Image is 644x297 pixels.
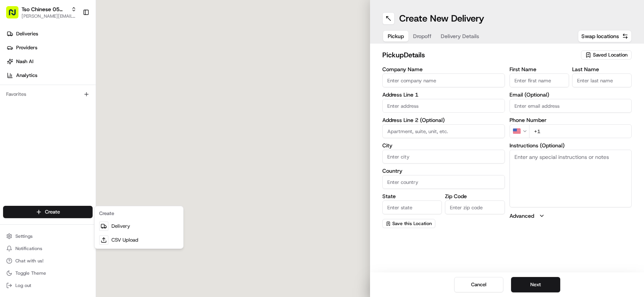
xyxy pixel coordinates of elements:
[510,143,632,148] label: Instructions (Optional)
[382,67,505,72] label: Company Name
[399,12,484,25] h1: Create New Delivery
[511,277,560,292] button: Next
[445,200,505,214] input: Enter zip code
[20,50,127,58] input: Clear
[16,72,37,79] span: Analytics
[382,194,442,199] label: State
[22,13,76,19] span: [PERSON_NAME][EMAIL_ADDRESS][DOMAIN_NAME]
[382,150,505,164] input: Enter city
[8,73,22,87] img: 1736555255976-a54dd68f-1ca7-489b-9aae-adbdc363a1c4
[26,73,126,81] div: Start new chat
[382,124,505,138] input: Apartment, suite, unit, etc.
[382,92,505,97] label: Address Line 1
[382,143,505,148] label: City
[572,67,632,72] label: Last Name
[593,52,627,58] span: Saved Location
[572,73,632,87] input: Enter last name
[510,212,534,220] label: Advanced
[382,73,505,87] input: Enter company name
[382,168,505,174] label: Country
[16,44,37,51] span: Providers
[131,76,140,85] button: Start new chat
[15,282,31,289] span: Log out
[76,130,93,136] span: Pylon
[510,99,632,113] input: Enter email address
[510,67,569,72] label: First Name
[529,124,632,138] input: Enter phone number
[22,5,68,13] span: Tso Chinese 05 [PERSON_NAME]
[16,58,33,65] span: Nash AI
[510,92,632,97] label: Email (Optional)
[413,32,432,40] span: Dropoff
[382,117,505,123] label: Address Line 2 (Optional)
[15,245,42,252] span: Notifications
[441,32,479,40] span: Delivery Details
[510,73,569,87] input: Enter first name
[45,209,60,215] span: Create
[96,233,182,247] a: CSV Upload
[62,108,126,122] a: 💻API Documentation
[581,32,619,40] span: Swap locations
[26,81,97,87] div: We're available if you need us!
[54,130,93,136] a: Powered byPylon
[382,99,505,113] input: Enter address
[510,117,632,123] label: Phone Number
[8,112,14,118] div: 📗
[454,277,503,292] button: Cancel
[8,31,140,43] p: Welcome 👋
[388,32,404,40] span: Pickup
[382,200,442,214] input: Enter state
[8,8,23,23] img: Nash
[96,208,182,219] div: Create
[65,112,71,118] div: 💻
[15,233,33,239] span: Settings
[445,194,505,199] label: Zip Code
[3,88,93,100] div: Favorites
[15,112,59,119] span: Knowledge Base
[382,175,505,189] input: Enter country
[392,220,432,227] span: Save this Location
[382,50,576,60] h2: pickup Details
[15,258,43,264] span: Chat with us!
[5,108,62,122] a: 📗Knowledge Base
[73,112,123,119] span: API Documentation
[16,30,38,37] span: Deliveries
[96,219,182,233] a: Delivery
[15,270,46,276] span: Toggle Theme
